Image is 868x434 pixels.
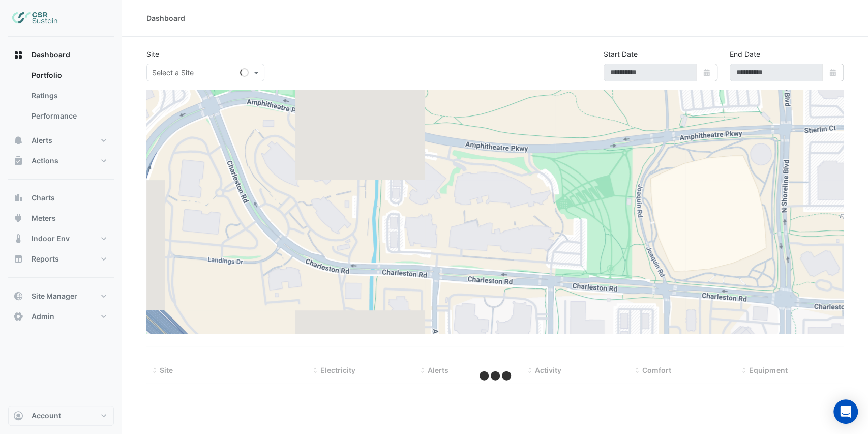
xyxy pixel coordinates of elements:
a: Ratings [23,85,114,106]
button: Alerts [8,130,114,151]
app-icon: Actions [13,156,23,166]
app-icon: Admin [13,311,23,322]
label: Site [146,49,159,60]
label: End Date [730,49,760,60]
span: Dashboard [32,50,70,60]
span: Indoor Env [32,234,70,244]
app-icon: Meters [13,213,23,223]
span: Actions [32,156,58,166]
button: Charts [8,188,114,208]
span: Alerts [428,366,448,374]
app-icon: Site Manager [13,291,23,301]
app-icon: Indoor Env [13,234,23,244]
span: Alerts [32,135,52,146]
span: Site [160,366,173,374]
span: Account [32,411,61,421]
div: Dashboard [146,13,185,23]
button: Reports [8,249,114,269]
span: Charts [32,193,55,203]
button: Site Manager [8,286,114,306]
span: Admin [32,311,54,322]
span: Activity [535,366,561,374]
button: Admin [8,306,114,327]
app-icon: Reports [13,254,23,264]
a: Performance [23,106,114,126]
button: Dashboard [8,45,114,65]
img: Company Logo [12,8,58,28]
a: Portfolio [23,65,114,85]
button: Meters [8,208,114,228]
app-icon: Charts [13,193,23,203]
span: Site Manager [32,291,77,301]
button: Account [8,406,114,426]
label: Start Date [604,49,638,60]
span: Electricity [320,366,355,374]
span: Meters [32,213,56,223]
button: Actions [8,151,114,171]
app-icon: Dashboard [13,50,23,60]
div: Open Intercom Messenger [833,399,858,424]
span: Reports [32,254,59,264]
span: Comfort [642,366,671,374]
span: Equipment [749,366,787,374]
button: Indoor Env [8,228,114,249]
app-icon: Alerts [13,135,23,146]
div: Dashboard [8,65,114,130]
